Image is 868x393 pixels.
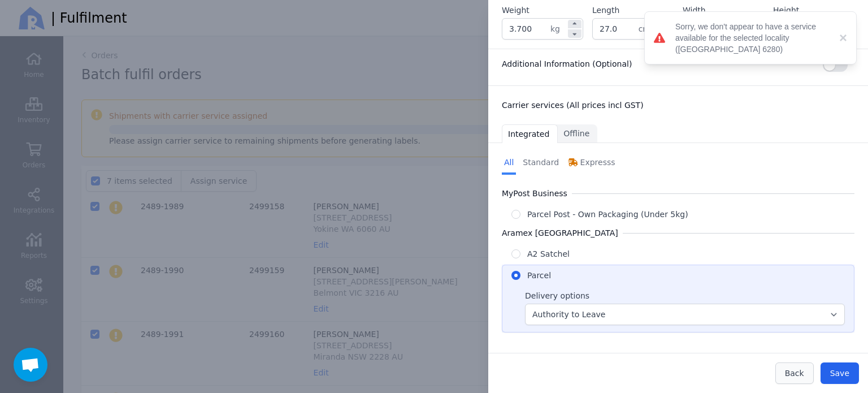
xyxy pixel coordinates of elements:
[527,270,551,281] div: Parcel
[502,188,572,199] h3: MyPost Business
[502,58,632,70] h3: Additional Information (Optional)
[834,31,847,45] button: close
[520,152,561,175] a: Standard
[775,362,814,384] button: Back
[821,362,859,384] button: Save
[639,19,657,39] span: cm
[502,204,854,225] button: Parcel Post - Own Packaging (Under 5kg)
[830,369,849,378] span: Save
[14,348,47,382] div: Open chat
[785,369,804,378] span: Back
[502,227,623,239] h3: Aramex [GEOGRAPHIC_DATA]
[508,128,549,140] span: Integrated
[502,265,854,332] button: ParcelDelivery options
[502,152,516,175] a: All
[525,290,589,301] label: Delivery options
[563,128,589,139] span: Offline
[51,9,127,27] span: | Fulfilment
[675,21,834,55] div: Sorry, we don't appear to have a service available for the selected locality ([GEOGRAPHIC_DATA] 6...
[502,124,558,143] button: Integrated
[527,248,570,260] div: A2 Satchel
[527,209,688,220] div: Parcel Post - Own Packaging (Under 5kg)
[558,124,597,143] button: Offline
[502,243,854,265] button: A2 Satchel
[502,100,854,111] h3: Carrier services (All prices incl GST)
[550,19,567,39] span: kg
[566,152,617,175] a: Expresss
